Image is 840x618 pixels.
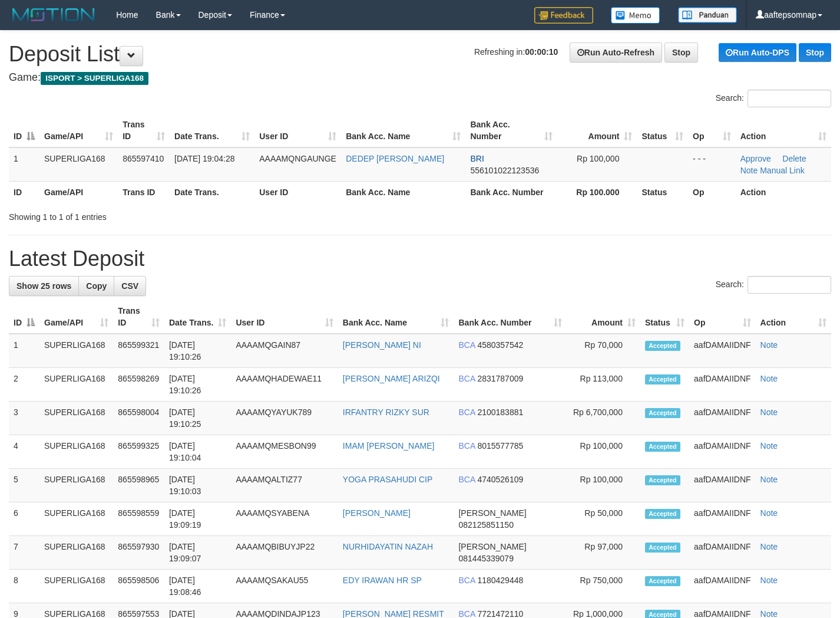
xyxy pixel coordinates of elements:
a: IRFANTRY RIZKY SUR [343,407,429,417]
span: Copy 1180429448 to clipboard [477,576,523,585]
th: Game/API: activate to sort column ascending [39,114,118,147]
a: DEDEP [PERSON_NAME] [346,154,444,163]
th: Op: activate to sort column ascending [688,114,736,147]
th: Amount: activate to sort column ascending [567,300,640,334]
td: 1 [9,334,39,368]
td: 865597930 [113,536,164,570]
th: Amount: activate to sort column ascending [557,114,637,147]
span: BCA [458,340,475,350]
a: NURHIDAYATIN NAZAH [343,542,433,551]
a: YOGA PRASAHUDI CIP [343,475,432,484]
td: AAAAMQSAKAU55 [231,570,338,603]
span: Rp 100,000 [577,154,619,163]
td: Rp 50,000 [567,502,640,536]
td: Rp 6,700,000 [567,402,640,435]
td: [DATE] 19:10:04 [164,435,231,469]
a: Note [760,475,778,484]
a: Run Auto-Refresh [570,42,662,63]
td: SUPERLIGA168 [39,147,118,182]
th: User ID: activate to sort column ascending [231,300,338,334]
td: SUPERLIGA168 [39,570,113,603]
td: AAAAMQBIBUYJP22 [231,536,338,570]
label: Search: [716,90,831,107]
a: Note [740,166,758,175]
th: ID: activate to sort column descending [9,114,39,147]
a: EDY IRAWAN HR SP [343,576,422,585]
td: [DATE] 19:08:46 [164,570,231,603]
td: 865598965 [113,469,164,502]
a: [PERSON_NAME] NI [343,340,421,350]
span: ISPORT > SUPERLIGA168 [41,72,148,85]
td: SUPERLIGA168 [39,502,113,536]
a: Approve [740,154,771,163]
td: aafDAMAIIDNF [689,334,755,368]
span: BRI [470,154,484,163]
td: SUPERLIGA168 [39,334,113,368]
th: Date Trans.: activate to sort column ascending [164,300,231,334]
span: Accepted [645,408,680,418]
td: 865598559 [113,502,164,536]
td: Rp 750,000 [567,570,640,603]
th: Date Trans. [170,181,254,203]
span: Copy 4740526109 to clipboard [477,475,523,484]
td: aafDAMAIIDNF [689,435,755,469]
span: Refreshing in: [474,47,558,57]
img: Feedback.jpg [534,7,593,24]
span: Copy 556101022123536 to clipboard [470,166,539,175]
span: Accepted [645,374,680,384]
td: 865599325 [113,435,164,469]
strong: 00:00:10 [525,47,558,57]
th: Action: activate to sort column ascending [756,300,831,334]
td: [DATE] 19:10:03 [164,469,231,502]
a: Copy [78,276,114,296]
a: Note [760,542,778,551]
span: Copy 4580357542 to clipboard [477,340,523,350]
span: BCA [458,374,475,383]
td: aafDAMAIIDNF [689,368,755,402]
th: Status: activate to sort column ascending [640,300,689,334]
th: User ID: activate to sort column ascending [254,114,341,147]
th: Bank Acc. Number [465,181,557,203]
td: AAAAMQYAYUK789 [231,402,338,435]
span: Copy 2100183881 to clipboard [477,407,523,417]
span: [PERSON_NAME] [458,508,526,518]
td: SUPERLIGA168 [39,469,113,502]
td: 6 [9,502,39,536]
td: 865598004 [113,402,164,435]
td: 4 [9,435,39,469]
th: Bank Acc. Name [341,181,465,203]
span: Accepted [645,543,680,553]
a: Manual Link [760,166,805,175]
td: 3 [9,402,39,435]
td: [DATE] 19:09:07 [164,536,231,570]
td: aafDAMAIIDNF [689,536,755,570]
span: Copy 2831787009 to clipboard [477,374,523,383]
th: User ID [254,181,341,203]
th: Action: activate to sort column ascending [736,114,831,147]
span: [DATE] 19:04:28 [174,154,234,163]
img: panduan.png [678,7,737,23]
span: 865597410 [123,154,164,163]
th: Trans ID: activate to sort column ascending [113,300,164,334]
td: Rp 100,000 [567,435,640,469]
a: Delete [782,154,806,163]
div: Showing 1 to 1 of 1 entries [9,206,341,223]
td: 1 [9,147,39,182]
td: aafDAMAIIDNF [689,502,755,536]
a: Note [760,576,778,585]
span: Copy 8015577785 to clipboard [477,441,523,451]
a: Show 25 rows [9,276,79,296]
th: Date Trans.: activate to sort column ascending [170,114,254,147]
a: [PERSON_NAME] ARIZQI [343,374,440,383]
span: [PERSON_NAME] [458,542,526,551]
a: [PERSON_NAME] [343,508,411,518]
th: Game/API: activate to sort column ascending [39,300,113,334]
td: - - - [688,147,736,182]
a: Run Auto-DPS [719,43,796,62]
img: Button%20Memo.svg [611,7,660,24]
td: [DATE] 19:09:19 [164,502,231,536]
th: Bank Acc. Name: activate to sort column ascending [341,114,465,147]
span: CSV [121,281,138,291]
span: Accepted [645,576,680,586]
th: ID [9,181,39,203]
